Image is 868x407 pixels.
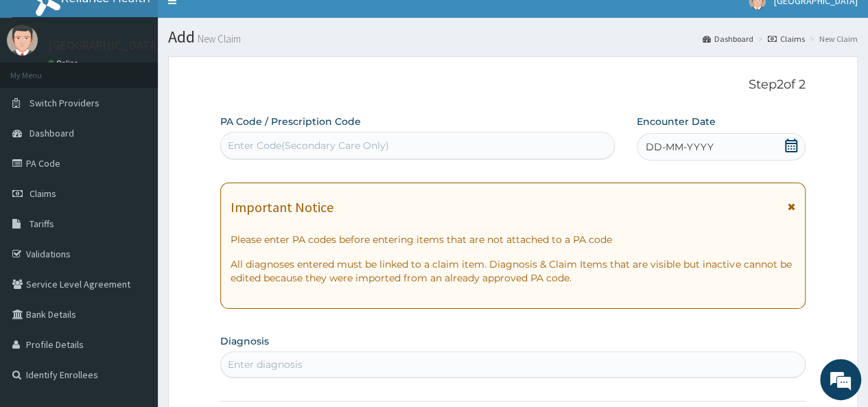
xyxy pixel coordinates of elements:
li: New Claim [806,33,858,45]
span: Switch Providers [30,97,99,109]
label: PA Code / Prescription Code [220,115,361,128]
img: d_794563401_company_1708531726252_794563401 [25,69,56,103]
p: Step 2 of 2 [220,78,806,93]
a: Claims [768,33,805,45]
label: Encounter Date [637,115,716,128]
img: User Image [7,25,38,56]
div: Enter diagnosis [228,358,303,371]
div: Chat with us now [71,77,231,95]
div: Minimize live chat window [225,7,258,40]
span: Claims [30,187,56,200]
p: Please enter PA codes before entering items that are not attached to a PA code [231,233,795,246]
h1: Add [168,28,858,46]
a: Dashboard [703,33,753,45]
p: [GEOGRAPHIC_DATA] [48,39,161,51]
div: Enter Code(Secondary Care Only) [228,139,389,152]
label: Diagnosis [220,334,269,348]
small: New Claim [195,34,241,44]
span: DD-MM-YYYY [646,140,714,154]
span: Dashboard [30,127,74,139]
textarea: Type your message and hit 'Enter' [7,266,261,314]
span: Tariffs [30,218,54,230]
p: All diagnoses entered must be linked to a claim item. Diagnosis & Claim Items that are visible bu... [231,257,795,285]
span: We're online! [80,118,189,257]
h1: Important Notice [231,200,333,215]
a: Online [48,58,81,68]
